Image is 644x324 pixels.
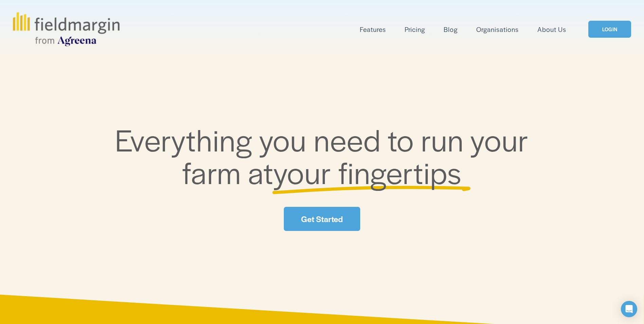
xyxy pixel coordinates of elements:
[360,24,386,35] a: folder dropdown
[476,24,519,35] a: Organisations
[115,118,536,193] span: Everything you need to run your farm at
[444,24,458,35] a: Blog
[13,12,119,46] img: fieldmargin.com
[273,150,462,193] span: your fingertips
[537,24,566,35] a: About Us
[405,24,425,35] a: Pricing
[284,207,360,231] a: Get Started
[360,24,386,34] span: Features
[588,21,631,38] a: LOGIN
[621,301,637,317] div: Open Intercom Messenger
